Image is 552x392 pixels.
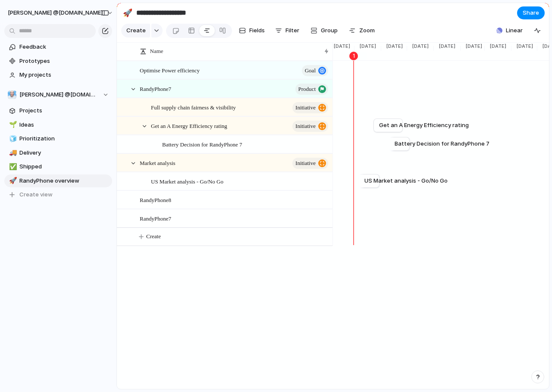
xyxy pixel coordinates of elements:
[407,43,431,50] span: [DATE]
[523,9,539,17] span: Share
[4,160,112,173] a: ✅Shipped
[19,90,98,99] span: [PERSON_NAME] @[DOMAIN_NAME]
[140,84,171,93] span: RandyPhone7
[4,40,112,53] a: Feedback
[4,68,112,81] a: My projects
[292,158,328,169] button: initiative
[292,121,328,132] button: initiative
[321,26,338,35] span: Group
[9,120,15,130] div: 🌱
[354,43,379,50] span: [DATE]
[19,162,109,171] span: Shipped
[19,134,109,143] span: Prioritization
[461,43,485,50] span: [DATE]
[349,52,358,60] div: 1
[292,102,328,113] button: initiative
[285,26,299,35] span: Filter
[298,83,316,95] span: Product
[235,24,268,37] button: Fields
[19,106,109,115] span: Projects
[359,26,375,35] span: Zoom
[4,132,112,145] a: 🧊Prioritization
[4,104,112,117] a: Projects
[4,6,118,20] button: [PERSON_NAME] @[DOMAIN_NAME]
[381,43,405,50] span: [DATE]
[19,190,53,199] span: Create view
[9,176,15,186] div: 🚀
[121,24,150,37] button: Create
[140,213,171,223] span: RandyPhone7
[295,84,328,95] button: Product
[364,174,374,187] a: US Market analysis - Go/No Go
[140,158,176,168] span: Market analysis
[345,24,378,37] button: Zoom
[19,71,109,79] span: My projects
[121,6,135,20] button: 🚀
[511,43,536,50] span: [DATE]
[8,177,16,185] button: 🚀
[506,26,523,35] span: Linear
[329,43,353,50] span: [DATE]
[485,43,509,50] span: [DATE]
[162,139,242,149] span: Battery Decision for RandyPhone 7
[364,177,448,185] span: US Market analysis - Go/No Go
[8,121,16,129] button: 🌱
[295,157,316,169] span: initiative
[8,162,16,171] button: ✅
[4,174,112,187] a: 🚀RandyPhone overview
[249,26,265,35] span: Fields
[146,232,161,241] span: Create
[8,149,16,157] button: 🚚
[493,24,526,37] button: Linear
[19,149,109,157] span: Delivery
[4,188,112,201] button: Create view
[295,120,316,132] span: initiative
[9,134,15,144] div: 🧊
[151,102,236,112] span: Full supply chain fairness & visibility
[123,7,132,19] div: 🚀
[395,137,404,150] a: Battery Decision for RandyPhone 7
[9,162,15,172] div: ✅
[19,57,109,65] span: Prototypes
[151,176,223,186] span: US Market analysis - Go/No Go
[4,88,112,101] button: [PERSON_NAME] @[DOMAIN_NAME]
[295,102,316,114] span: initiative
[379,121,469,130] span: Get an A Energy Efficiency rating
[8,134,16,143] button: 🧊
[140,65,200,75] span: Optimise Power efficiency
[19,43,109,51] span: Feedback
[140,195,171,205] span: RandyPhone8
[126,26,146,35] span: Create
[302,65,328,76] button: goal
[19,177,109,185] span: RandyPhone overview
[305,65,316,77] span: goal
[395,140,489,148] span: Battery Decision for RandyPhone 7
[272,24,303,37] button: Filter
[4,146,112,159] a: 🚚Delivery
[19,121,109,129] span: Ideas
[125,228,346,246] button: Create
[517,6,545,19] button: Share
[4,55,112,68] a: Prototypes
[379,119,397,132] a: Get an A Energy Efficiency rating
[8,9,103,17] span: [PERSON_NAME] @[DOMAIN_NAME]
[151,121,227,131] span: Get an A Energy Efficiency rating
[9,148,15,158] div: 🚚
[4,118,112,131] a: 🌱Ideas
[306,24,342,37] button: Group
[434,43,458,50] span: [DATE]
